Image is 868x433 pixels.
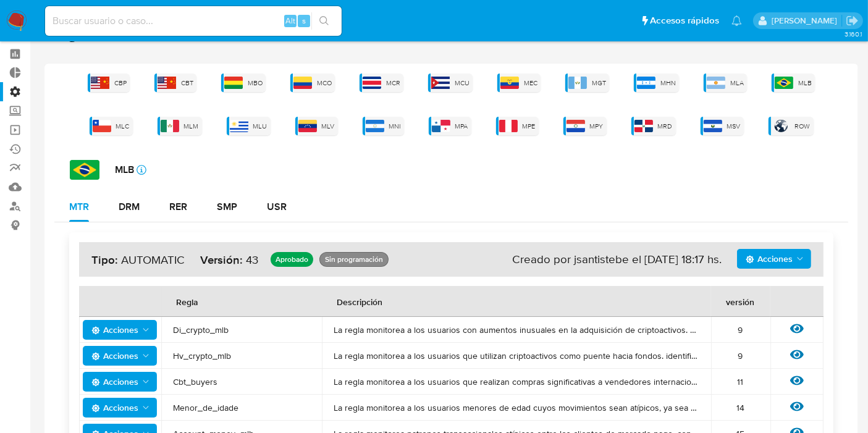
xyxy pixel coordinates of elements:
[311,12,337,30] button: search-icon
[302,15,306,27] span: s
[845,29,862,39] span: 3.160.1
[846,14,859,27] a: Salir
[731,15,742,26] a: Notificaciones
[285,15,295,27] span: Alt
[45,13,342,29] input: Buscar usuario o caso...
[650,14,719,27] span: Accesos rápidos
[772,15,841,27] p: carlos.obholz@mercadolibre.com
